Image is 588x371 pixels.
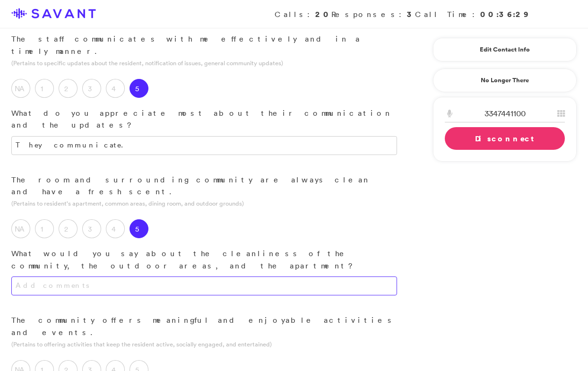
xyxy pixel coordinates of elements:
label: 5 [130,219,148,238]
p: The staff communicates with me effectively and in a timely manner. [11,33,397,57]
p: What would you say about the cleanliness of the community, the outdoor areas, and the apartment? [11,248,397,272]
p: (Pertains to resident's apartment, common areas, dining room, and outdoor grounds) [11,199,397,208]
label: NA [11,79,30,98]
p: The room and surrounding community are always clean and have a fresh scent. [11,174,397,198]
label: 2 [59,219,78,238]
label: 3 [82,219,101,238]
label: 1 [35,219,54,238]
label: 2 [59,79,78,98]
label: 1 [35,79,54,98]
label: 4 [106,219,125,238]
a: No Longer There [433,69,577,92]
p: (Pertains to offering activities that keep the resident active, socially engaged, and entertained) [11,340,397,349]
p: (Pertains to specific updates about the resident, notification of issues, general community updates) [11,59,397,68]
label: NA [11,219,30,238]
strong: 3 [407,9,415,19]
strong: 20 [315,9,331,19]
p: What do you appreciate most about their communication and the updates? [11,107,397,131]
label: 4 [106,79,125,98]
strong: 00:36:29 [480,9,529,19]
label: 5 [130,79,148,98]
label: 3 [82,79,101,98]
a: Disconnect [445,127,565,150]
p: The community offers meaningful and enjoyable activities and events. [11,314,397,338]
a: Edit Contact Info [445,42,565,57]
